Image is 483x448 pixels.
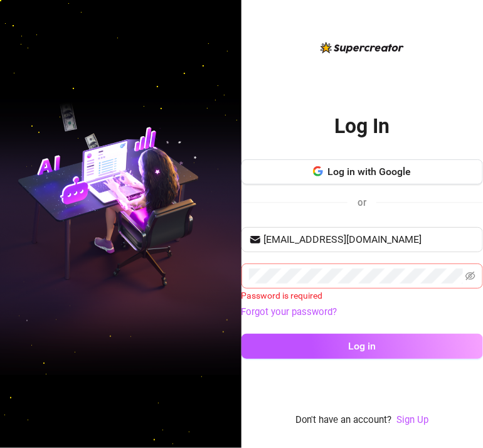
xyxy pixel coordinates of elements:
[348,340,376,352] span: Log in
[295,413,392,428] span: Don't have an account?
[321,42,404,53] img: logo-BBDzfeDw.svg
[328,166,411,178] span: Log in with Google
[242,306,337,317] a: Forgot your password?
[465,271,475,281] span: eye-invisible
[334,114,390,139] h2: Log In
[397,414,429,425] a: Sign Up
[264,232,476,247] input: Your email
[358,197,366,208] span: or
[397,413,429,428] a: Sign Up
